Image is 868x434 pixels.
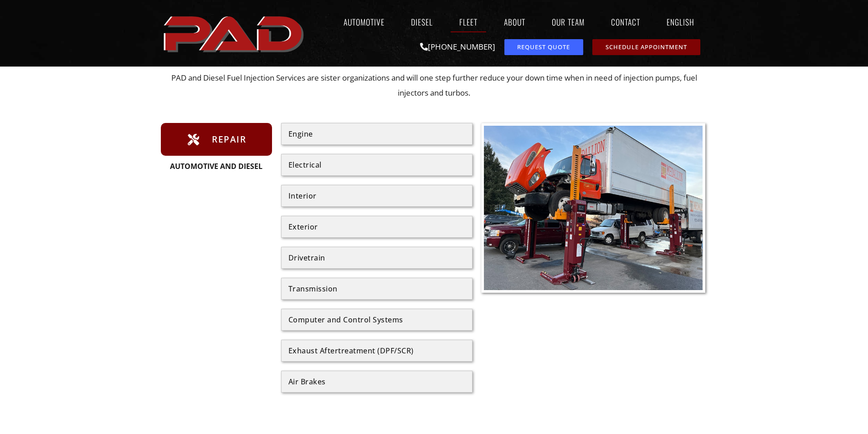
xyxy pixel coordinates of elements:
[606,44,687,50] span: Schedule Appointment
[517,44,570,50] span: Request Quote
[288,254,465,261] div: Drivetrain
[161,163,272,170] div: Automotive and Diesel
[288,161,465,168] div: Electrical
[504,39,583,55] a: request a service or repair quote
[543,11,593,32] a: Our Team
[592,39,700,55] a: schedule repair or service appointment
[484,126,703,290] img: A large orange and white box truck is elevated on hydraulic lifts in an outdoor parking lot, with...
[402,11,442,32] a: Diesel
[288,285,465,292] div: Transmission
[288,378,465,385] div: Air Brakes
[288,316,465,323] div: Computer and Control Systems
[658,11,708,32] a: English
[308,11,708,32] nav: Menu
[495,11,534,32] a: About
[335,11,393,32] a: Automotive
[161,9,308,58] img: The image shows the word "PAD" in bold, red, uppercase letters with a slight shadow effect.
[288,223,465,230] div: Exterior
[161,71,708,100] p: PAD and Diesel Fuel Injection Services are sister organizations and will one step further reduce ...
[451,11,486,32] a: Fleet
[288,192,465,199] div: Interior
[161,9,308,58] a: pro automotive and diesel home page
[288,347,465,354] div: Exhaust Aftertreatment (DPF/SCR)
[210,132,246,147] span: Repair
[602,11,649,32] a: Contact
[288,130,465,138] div: Engine
[420,41,495,52] a: [PHONE_NUMBER]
